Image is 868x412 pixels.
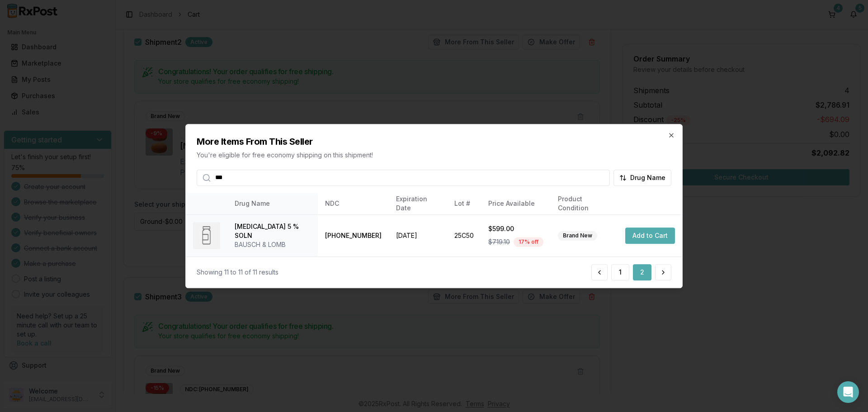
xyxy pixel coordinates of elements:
div: BAUSCH & LOMB [235,240,311,249]
button: 2 [633,264,651,280]
button: 1 [611,264,629,280]
h2: More Items From This Seller [197,135,671,148]
span: $719.10 [488,237,510,246]
th: NDC [318,193,389,215]
div: 17 % off [514,237,543,247]
img: Xiidra 5 % SOLN [193,222,220,249]
td: [PHONE_NUMBER] [318,215,389,257]
th: Product Condition [551,193,618,215]
button: Drug Name [613,170,671,186]
th: Drug Name [227,193,318,215]
td: 25C50 [447,215,481,257]
div: Showing 11 to 11 of 11 results [197,268,278,277]
button: Add to Cart [625,227,675,244]
p: You're eligible for free economy shipping on this shipment! [197,151,671,160]
th: Expiration Date [389,193,447,215]
div: $599.00 [488,224,543,233]
th: Price Available [481,193,551,215]
span: Drug Name [630,173,665,182]
th: Lot # [447,193,481,215]
div: [MEDICAL_DATA] 5 % SOLN [235,222,311,240]
div: Brand New [558,231,597,241]
td: [DATE] [389,215,447,257]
